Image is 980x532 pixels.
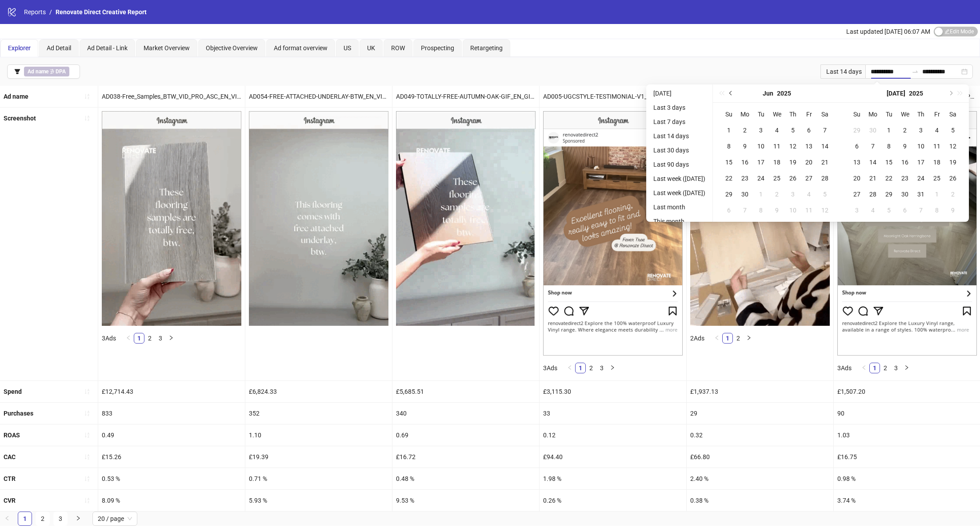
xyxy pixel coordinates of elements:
td: 2025-06-28 [817,170,833,186]
a: 2 [36,512,49,525]
span: right [904,365,909,370]
div: 15 [724,157,734,168]
div: AD049-TOTALLY-FREE-AUTUMN-OAK-GIF_EN_GIF_CP_04082025_ALLG_CC_None_None_ - Copy [392,86,539,107]
div: 4 [868,205,878,216]
td: 2025-06-29 [849,122,865,138]
span: swap-right [912,68,919,75]
div: 21 [868,173,878,184]
td: 2025-07-15 [881,154,897,170]
div: 3 [756,125,766,136]
li: Previous Page [859,363,869,373]
div: 19 [948,157,958,168]
th: Sa [945,106,961,122]
div: 29 [724,189,734,200]
div: 9 [900,141,910,152]
td: 2025-08-01 [929,186,945,202]
div: 6 [900,205,910,216]
li: 3 [891,363,901,373]
div: 14 [820,141,830,152]
td: 2025-06-29 [721,186,737,202]
li: 1 [18,512,32,526]
td: 2025-06-21 [817,154,833,170]
span: filter [14,68,20,75]
td: 2025-06-12 [785,138,801,154]
div: 12 [788,141,798,152]
button: Choose a month [763,84,773,102]
th: Tu [881,106,897,122]
td: 2025-06-18 [769,154,785,170]
li: Last week ([DATE]) [650,188,709,198]
td: 2025-07-09 [897,138,913,154]
a: 2 [586,363,596,373]
div: 11 [772,141,782,152]
td: 2025-07-01 [753,186,769,202]
span: right [610,365,615,370]
td: 2025-07-05 [945,122,961,138]
td: 2025-06-25 [769,170,785,186]
div: 2 [772,189,782,200]
td: 2025-07-02 [769,186,785,202]
td: 2025-06-09 [737,138,753,154]
div: 8 [932,205,942,216]
td: 2025-06-26 [785,170,801,186]
div: 4 [932,125,942,136]
td: 2025-06-30 [737,186,753,202]
div: AD005-UGCSTYLE-TESTIMONIAL-V1_EN_IMG_PP_11072025_ALLG_CC_SC3_USP13_BAU - Copy [540,86,686,107]
li: Next Page [744,333,754,344]
li: Previous Page [123,333,134,344]
li: Last week ([DATE]) [650,173,709,184]
div: 3 [916,125,926,136]
div: 2 [900,125,910,136]
td: 2025-06-27 [801,170,817,186]
td: 2025-07-08 [753,202,769,218]
button: Next month (PageDown) [945,84,955,102]
button: Choose a year [777,84,791,102]
div: 12 [948,141,958,152]
a: 1 [576,363,585,373]
span: left [4,516,10,521]
span: UK [367,44,375,52]
td: 2025-07-05 [817,186,833,202]
div: 2 [740,125,750,136]
span: Renovate Direct Creative Report [56,8,147,16]
li: 1 [722,333,733,344]
td: 2025-07-14 [865,154,881,170]
span: sort-ascending [84,93,90,100]
td: 2025-07-16 [897,154,913,170]
b: Screenshot [4,115,36,122]
div: 13 [804,141,814,152]
td: 2025-06-15 [721,154,737,170]
div: 22 [724,173,734,184]
div: 7 [916,205,926,216]
button: Ad name ∌ DPA [7,64,80,79]
div: 30 [740,189,750,200]
span: to [912,68,919,75]
img: Screenshot 120228488485070721 [543,111,683,356]
div: 9 [948,205,958,216]
span: right [746,335,752,340]
a: 2 [733,333,743,343]
td: 2025-06-23 [737,170,753,186]
li: Next Page [901,363,912,373]
div: 18 [772,157,782,168]
div: 14 [868,157,878,168]
div: 26 [788,173,798,184]
span: Ad Detail - Link [87,44,128,52]
li: 2 [880,363,891,373]
div: 7 [868,141,878,152]
span: Market Overview [144,44,190,52]
div: 19 [788,157,798,168]
td: 2025-06-19 [785,154,801,170]
span: left [126,335,131,340]
td: 2025-07-10 [785,202,801,218]
td: 2025-06-02 [737,122,753,138]
td: 2025-08-03 [849,202,865,218]
button: right [901,363,912,373]
a: 3 [597,363,607,373]
div: 11 [804,205,814,216]
td: 2025-07-13 [849,154,865,170]
img: Screenshot 120228488485040721 [837,111,977,356]
div: 25 [772,173,782,184]
li: 3 [155,333,166,344]
td: 2025-07-01 [881,122,897,138]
